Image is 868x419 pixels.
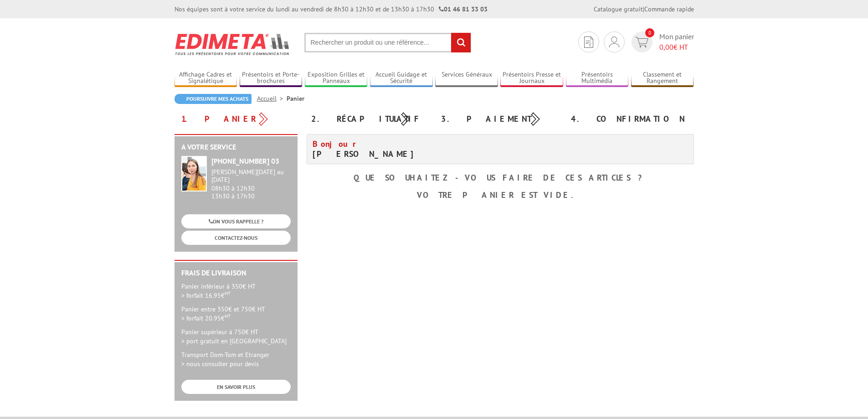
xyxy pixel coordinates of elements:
img: Edimeta [175,27,291,61]
p: Panier entre 350€ et 750€ HT [181,305,291,323]
div: | [594,5,694,14]
a: Affichage Cadres et Signalétique [175,71,237,86]
div: Nos équipes sont à votre service du lundi au vendredi de 8h30 à 12h30 et de 13h30 à 17h30 [175,5,488,14]
a: Présentoirs Presse et Journaux [500,71,563,86]
span: Mon panier [659,31,694,52]
a: Poursuivre mes achats [175,94,252,104]
a: Accueil Guidage et Sécurité [370,71,433,86]
input: Rechercher un produit ou une référence... [304,33,471,52]
a: ON VOUS RAPPELLE ? [181,214,291,228]
span: > nous consulter pour devis [181,360,259,368]
strong: [PHONE_NUMBER] 03 [211,156,279,166]
span: > forfait 20.95€ [181,314,231,322]
input: rechercher [451,33,471,52]
a: Présentoirs et Porte-brochures [240,71,303,86]
sup: HT [225,313,231,319]
img: devis rapide [584,36,593,48]
a: Services Généraux [435,71,498,86]
div: 1. Panier [175,111,304,127]
div: 08h30 à 12h30 13h30 à 17h30 [211,168,291,200]
span: 0 [645,28,654,37]
span: € HT [659,42,694,52]
img: devis rapide [609,36,619,47]
div: 4. Confirmation [564,111,694,127]
a: Présentoirs Multimédia [566,71,629,86]
a: CONTACTEZ-NOUS [181,231,291,245]
sup: HT [225,290,231,296]
a: EN SAVOIR PLUS [181,380,291,394]
b: Que souhaitez-vous faire de ces articles ? [354,172,647,183]
a: Classement et Rangement [631,71,694,86]
img: widget-service.jpg [181,156,207,191]
img: devis rapide [635,37,648,47]
a: Exposition Grilles et Panneaux [305,71,368,86]
li: Panier [287,94,304,103]
div: [PERSON_NAME][DATE] au [DATE] [211,168,291,184]
p: Panier supérieur à 750€ HT [181,327,291,346]
h2: A votre service [181,143,291,151]
p: Panier inférieur à 350€ HT [181,282,291,300]
span: Bonjour [313,139,361,149]
span: > forfait 16.95€ [181,291,231,300]
div: 2. Récapitulatif [304,111,434,127]
a: Commande rapide [644,5,694,13]
p: Transport Dom-Tom et Etranger [181,350,291,368]
h2: Frais de Livraison [181,269,291,277]
span: 0,00 [659,42,673,52]
div: 3. Paiement [434,111,564,127]
a: Accueil [257,94,287,103]
span: > port gratuit en [GEOGRAPHIC_DATA] [181,337,287,345]
b: Votre panier est vide. [417,190,584,200]
h4: [PERSON_NAME] [313,139,493,159]
a: Catalogue gratuit [594,5,643,13]
a: devis rapide 0 Mon panier 0,00€ HT [629,31,694,52]
strong: 01 46 81 33 03 [439,5,488,13]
